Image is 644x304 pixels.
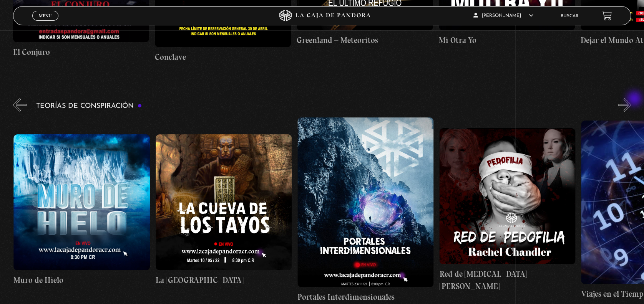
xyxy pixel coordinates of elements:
a: Muro de Hielo [13,117,149,303]
h4: Muro de Hielo [13,274,149,286]
button: Next [618,98,631,112]
a: La [GEOGRAPHIC_DATA] [156,117,292,303]
h4: Red de [MEDICAL_DATA] [PERSON_NAME] [439,268,575,292]
h4: El Conjuro [13,46,149,58]
span: [PERSON_NAME] [473,13,533,18]
h4: Mi Otra Yo [439,34,575,46]
span: Menu [39,13,51,18]
h4: La [GEOGRAPHIC_DATA] [156,274,292,286]
h3: Teorías de Conspiración [36,102,142,110]
h4: Greenland – Meteoritos [297,34,433,46]
button: Previous [13,98,27,112]
span: Cerrar [37,20,55,25]
a: Buscar [560,14,578,18]
a: Portales Interdimensionales [297,117,433,303]
a: View your shopping cart [601,10,612,21]
a: Red de [MEDICAL_DATA] [PERSON_NAME] [439,117,575,303]
h4: Portales Interdimensionales [297,291,433,303]
h4: Conclave [155,51,291,63]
